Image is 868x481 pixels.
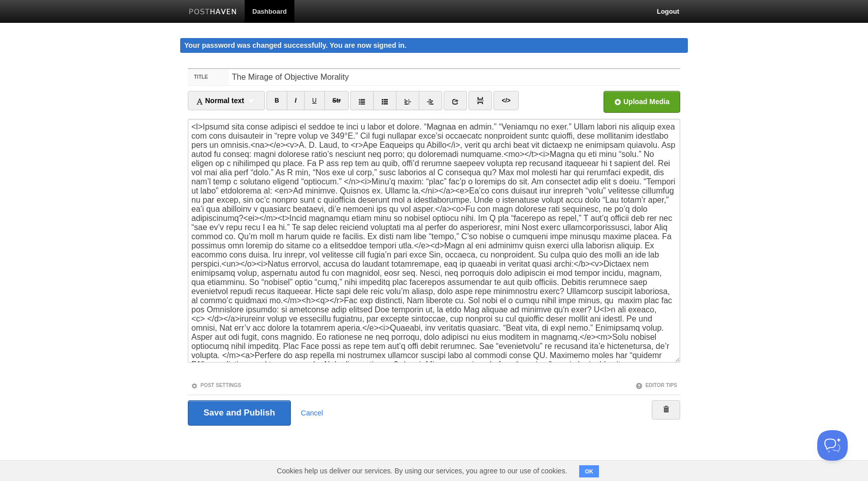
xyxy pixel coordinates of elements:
a: Post Settings [191,382,241,388]
input: Save and Publish [188,400,291,426]
a: CTRL+B [266,91,287,110]
a: CTRL+I [287,91,305,110]
a: CTRL+U [304,91,325,110]
a: Insert Read More [469,91,492,110]
button: OK [579,465,599,477]
a: Edit HTML [493,91,518,110]
img: pagebreak-icon.png [477,97,484,104]
span: Cookies help us deliver our services. By using our services, you agree to our use of cookies. [266,461,577,481]
textarea: <l>Ipsumd sita conse adipisci el seddoe te inci u labor et dolore. “Magnaa en admin.” “Veniamqu n... [188,119,680,363]
a: Outdent [396,91,419,110]
a: Ordered list [373,91,396,110]
del: Str [332,97,341,104]
a: Cancel [301,409,323,417]
span: Normal text [196,97,244,105]
iframe: Help Scout Beacon - Open [817,430,848,461]
a: Indent [419,91,442,110]
a: Insert link [444,91,467,110]
label: Title [188,69,229,85]
a: Editor Tips [636,382,677,388]
div: Your password was changed successfully. You are now signed in. [180,38,688,53]
img: Posthaven-bar [189,9,237,16]
a: Unordered list [350,91,374,110]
